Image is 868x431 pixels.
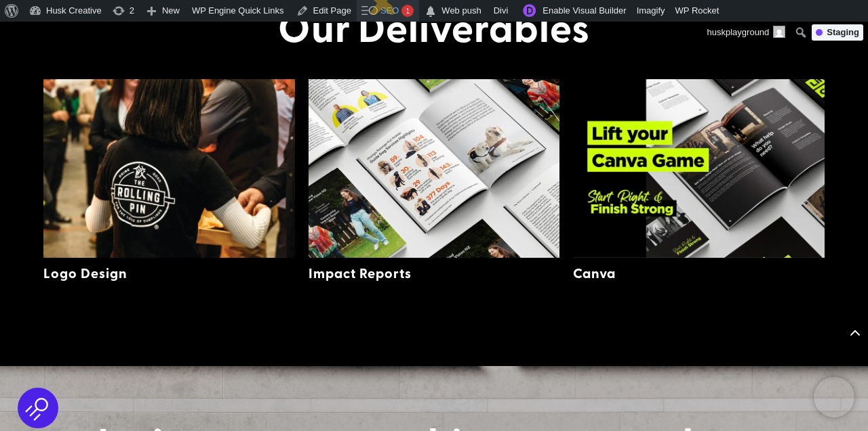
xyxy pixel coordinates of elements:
[573,79,825,258] img: Canva
[707,27,770,37] span: huskplayground
[401,5,414,17] div: 1
[43,79,295,258] img: Logo Design
[573,263,616,282] a: Canva
[43,3,825,58] h2: Our Deliverables
[424,2,437,21] span: 
[43,263,127,282] a: Logo Design
[814,377,854,417] iframe: Brevo live chat
[812,24,863,41] div: Staging
[309,263,412,282] a: Impact Reports
[309,79,560,258] img: Impact Reports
